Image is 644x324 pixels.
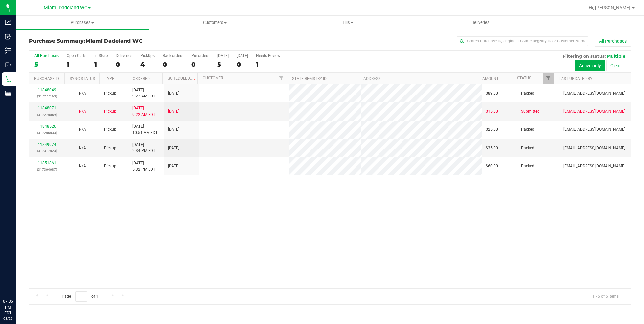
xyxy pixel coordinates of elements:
a: Last Updated By [559,76,592,81]
span: [EMAIL_ADDRESS][DOMAIN_NAME] [563,126,625,133]
a: Purchases [16,16,149,30]
th: Address [358,73,477,84]
a: Scheduled [168,76,197,81]
div: 5 [217,61,229,68]
button: N/A [79,108,86,115]
div: 1 [256,61,280,68]
a: Filter [543,73,554,84]
input: Search Purchase ID, Original ID, State Registry ID or Customer Name... [457,36,588,46]
a: Customer [203,76,223,80]
span: $25.00 [486,126,498,133]
span: Packed [521,90,534,96]
a: Sync Status [70,76,95,81]
span: Not Applicable [79,127,86,132]
span: Not Applicable [79,91,86,95]
div: Needs Review [256,53,280,58]
span: Pickup [104,145,116,151]
div: 1 [67,61,86,68]
p: (317364687) [33,166,61,173]
p: (317277163) [33,93,61,99]
inline-svg: Analytics [5,19,11,26]
span: Filtering on status: [563,53,606,59]
p: 07:36 PM EDT [3,298,13,316]
button: All Purchases [595,36,631,47]
span: [EMAIL_ADDRESS][DOMAIN_NAME] [563,145,625,151]
div: 0 [237,61,248,68]
span: Page of 1 [56,291,103,302]
div: 1 [94,61,108,68]
span: Not Applicable [79,164,86,168]
span: Packed [521,126,534,133]
span: Hi, [PERSON_NAME]! [589,5,632,10]
span: Tills [282,20,414,26]
span: Pickup [104,108,116,115]
div: 5 [34,61,59,68]
a: Filter [276,73,287,84]
iframe: Resource center [7,271,26,291]
span: Pickup [104,126,116,133]
input: 1 [75,291,87,302]
span: 1 - 5 of 5 items [587,291,624,301]
span: Purchases [16,20,149,26]
inline-svg: Reports [5,90,11,96]
span: Pickup [104,163,116,169]
a: 11848071 [38,106,56,110]
a: 11848049 [38,88,56,92]
span: [DATE] 5:32 PM EDT [132,160,155,173]
span: Deliveries [463,20,498,26]
span: [DATE] 9:22 AM EDT [132,87,155,99]
span: [EMAIL_ADDRESS][DOMAIN_NAME] [563,108,625,115]
span: [DATE] [168,90,179,96]
a: Customers [149,16,281,30]
span: $15.00 [486,108,498,115]
inline-svg: Inventory [5,47,11,54]
span: Multiple [607,53,625,59]
div: 4 [140,61,155,68]
p: 08/26 [3,316,13,321]
inline-svg: Outbound [5,62,11,68]
span: [DATE] [168,108,179,115]
span: [EMAIL_ADDRESS][DOMAIN_NAME] [563,163,625,169]
button: N/A [79,126,86,133]
p: (317286833) [33,130,61,136]
span: $35.00 [486,145,498,151]
a: Status [517,76,531,80]
p: (317317823) [33,148,61,154]
div: All Purchases [34,53,59,58]
p: (317278069) [33,112,61,118]
span: Customers [149,20,281,26]
span: [DATE] [168,163,179,169]
span: [DATE] 2:34 PM EDT [132,142,155,154]
a: Purchase ID [34,76,59,81]
span: Submitted [521,108,540,115]
div: 0 [116,61,132,68]
span: $60.00 [486,163,498,169]
div: In Store [94,53,108,58]
button: N/A [79,163,86,169]
a: Ordered [133,76,150,81]
div: [DATE] [217,53,229,58]
span: Packed [521,145,534,151]
span: Not Applicable [79,109,86,114]
a: Tills [281,16,414,30]
span: Pickup [104,90,116,96]
button: Active only [575,60,605,71]
div: Pre-orders [191,53,209,58]
div: 0 [163,61,183,68]
a: State Registry ID [292,76,327,81]
a: Type [105,76,114,81]
button: N/A [79,145,86,151]
span: Miami Dadeland WC [85,38,143,44]
div: PickUps [140,53,155,58]
span: [DATE] [168,126,179,133]
span: Miami Dadeland WC [44,5,87,11]
div: Back-orders [163,53,183,58]
div: 0 [191,61,209,68]
a: Deliveries [414,16,547,30]
span: [DATE] [168,145,179,151]
div: Open Carts [67,53,86,58]
div: [DATE] [237,53,248,58]
inline-svg: Inbound [5,33,11,40]
a: 11849974 [38,142,56,147]
span: Not Applicable [79,146,86,150]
